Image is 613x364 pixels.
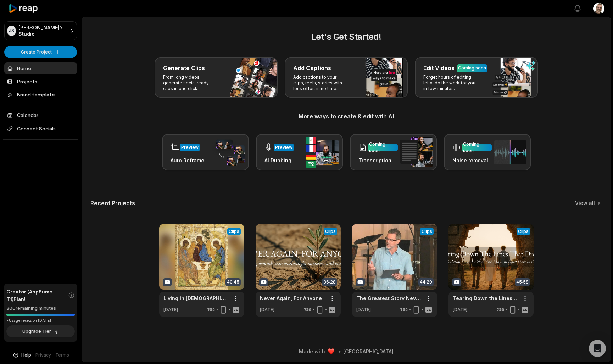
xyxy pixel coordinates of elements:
div: Open Intercom Messenger [589,340,606,357]
div: 300 remaining minutes [6,305,75,312]
h3: More ways to create & edit with AI [90,112,602,121]
a: Living in [DEMOGRAPHIC_DATA]'s In-Between [163,295,229,302]
button: Upgrade Tier [6,325,75,337]
div: Coming soon [463,141,490,154]
a: Projects [4,75,77,87]
p: Forget hours of editing, let AI do the work for you in few minutes. [423,74,478,91]
h3: AI Dubbing [264,157,294,164]
span: Creator (AppSumo T1) Plan! [6,288,68,303]
div: Preview [181,144,199,151]
div: *Usage resets on [DATE] [6,318,75,323]
div: Coming soon [458,65,486,71]
a: View all [575,200,595,207]
h3: Add Captions [293,64,331,72]
span: Connect Socials [4,122,77,135]
img: auto_reframe.png [212,139,245,166]
a: Home [4,62,77,74]
button: Create Project [4,46,77,58]
span: Help [21,352,31,358]
a: The Greatest Story Never Told [356,295,422,302]
a: Tearing Down the Lines That Divide [453,295,518,302]
h3: Noise removal [452,157,492,164]
div: JS [7,26,16,36]
h3: Edit Videos [423,64,455,72]
h2: Let's Get Started! [90,30,602,43]
h3: Auto Reframe [171,157,204,164]
img: noise_removal.png [494,140,526,164]
h3: Transcription [358,157,398,164]
img: transcription.png [400,137,433,167]
div: Made with in [GEOGRAPHIC_DATA] [88,348,604,355]
a: Calendar [4,109,77,121]
img: heart emoji [328,348,334,355]
button: Help [12,352,31,358]
a: Terms [55,352,69,358]
img: ai_dubbing.png [306,137,339,168]
p: Add captions to your clips, reels, stories with less effort in no time. [293,74,348,91]
a: Brand template [4,89,77,100]
div: Coming soon [369,141,396,154]
div: Preview [275,144,292,151]
h3: Generate Clips [163,64,205,72]
h2: Recent Projects [90,200,135,207]
p: From long videos generate social ready clips in one click. [163,74,218,91]
a: Never Again, For Anyone [260,295,322,302]
p: [PERSON_NAME]'s Studio [18,24,67,37]
a: Privacy [35,352,51,358]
